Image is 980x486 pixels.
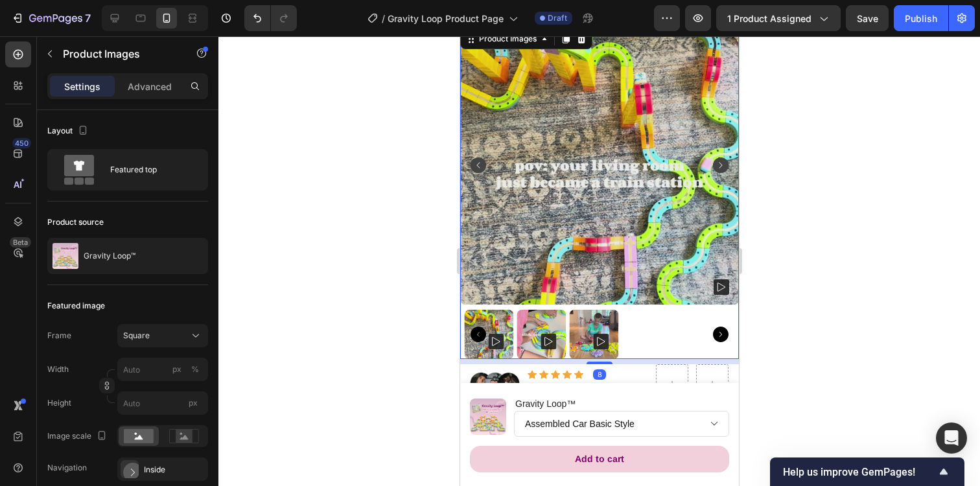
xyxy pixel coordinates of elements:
div: Publish [905,12,937,25]
button: Save [846,5,889,31]
button: Add to cart [10,410,269,436]
div: Beta [10,237,31,248]
label: Frame [47,330,71,341]
div: Product source [47,216,104,228]
span: Draft [548,12,567,24]
button: % [169,362,185,377]
div: Add to cart [115,415,164,431]
p: 7 [85,10,91,26]
p: Settings [64,80,100,93]
div: Featured image [47,300,105,312]
span: Save [857,13,878,24]
input: px% [117,358,208,381]
iframe: Design area [460,36,739,486]
p: Advanced [128,80,172,93]
div: px [172,364,181,375]
input: px [117,391,208,415]
div: Featured top [110,155,189,185]
span: / [382,12,385,25]
button: Square [117,324,208,347]
div: Layout [47,122,91,140]
button: 1 product assigned [716,5,841,31]
span: px [189,398,198,408]
label: Height [47,397,71,409]
span: 1 product assigned [727,12,811,25]
div: Undo/Redo [244,5,297,31]
div: % [191,364,199,375]
button: 7 [5,5,97,31]
button: px [187,362,203,377]
button: Publish [894,5,948,31]
button: Show survey - Help us improve GemPages! [783,464,951,480]
h1: Gravity Loop™ [54,360,269,375]
div: Open Intercom Messenger [936,422,967,454]
img: gempages_563821994840163493-341710fc-cdce-4f86-b4e5-4ee9fdd8869e.png [10,336,60,358]
label: Width [47,364,69,375]
div: Inside [144,464,205,476]
span: Square [123,330,150,341]
span: Help us improve GemPages! [783,466,936,478]
span: Gravity Loop Product Page [388,12,504,25]
p: Gravity Loop™ [84,251,135,260]
img: product feature img [52,243,78,269]
div: Navigation [47,462,87,474]
div: Image scale [47,428,110,445]
div: 450 [12,138,31,148]
p: Product Images [63,46,173,62]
